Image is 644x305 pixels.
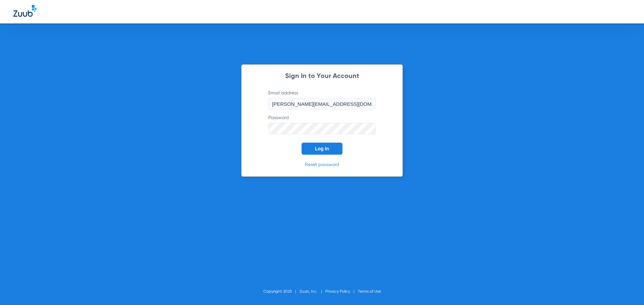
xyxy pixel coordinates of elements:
li: Copyright 2025 [263,288,300,295]
a: Privacy Policy [325,290,350,294]
input: Email address [268,98,376,109]
label: Email address [268,90,376,109]
iframe: Chat Widget [610,273,644,305]
label: Password [268,115,376,134]
a: Terms of Use [358,290,381,294]
input: Password [268,123,376,134]
button: Log In [302,143,342,155]
img: Zuub Logo [13,5,37,17]
h2: Sign In to Your Account [258,73,386,80]
a: Reset password [305,162,339,167]
li: Zuub, Inc. [300,288,325,295]
span: Log In [315,146,329,151]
